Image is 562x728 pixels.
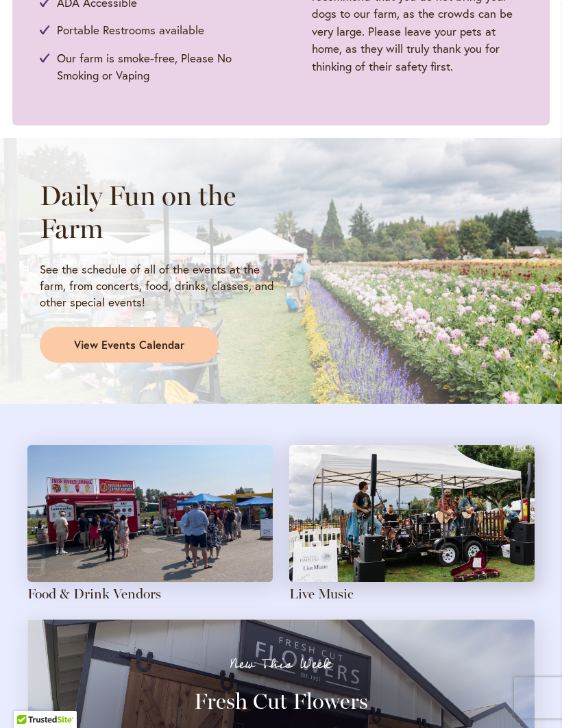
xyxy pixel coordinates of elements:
a: Food & Drink Vendors [27,585,161,602]
h2: Daily Fun on the Farm [40,179,281,245]
p: See the schedule of all of the events at the farm, from concerts, food, drinks, classes, and othe... [40,261,281,311]
a: Live Music [289,585,354,602]
span: Our farm is smoke-free, Please No Smoking or Vaping [57,49,267,84]
img: Attendees gather around food trucks on a sunny day at the farm [27,445,273,582]
span: View Events Calendar [74,337,184,353]
p: New This Week [52,657,510,671]
a: View Events Calendar [40,327,219,363]
span: Portable Restrooms available [57,21,204,39]
img: A four-person band plays with a field of pink dahlias in the background [289,445,535,582]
